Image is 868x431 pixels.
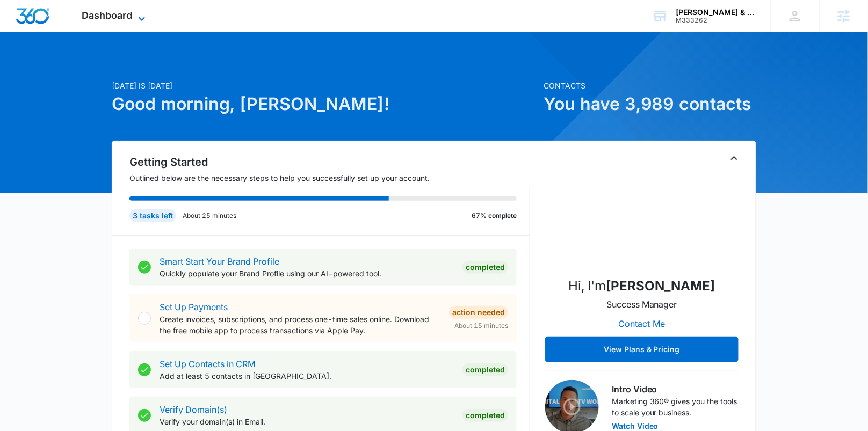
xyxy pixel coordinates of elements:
[728,152,741,165] button: Toggle Collapse
[676,17,755,24] div: account id
[454,321,508,331] span: About 15 minutes
[612,422,659,430] button: Watch Video
[82,10,133,21] span: Dashboard
[608,311,676,337] button: Contact Me
[545,337,739,362] button: View Plans & Pricing
[472,211,517,221] p: 67% complete
[160,302,228,312] a: Set Up Payments
[160,256,279,267] a: Smart Start Your Brand Profile
[160,313,440,336] p: Create invoices, subscriptions, and process one-time sales online. Download the free mobile app t...
[112,80,537,91] p: [DATE] is [DATE]
[544,80,756,91] p: Contacts
[569,276,715,296] p: Hi, I'm
[462,409,508,422] div: Completed
[129,172,530,184] p: Outlined below are the necessary steps to help you successfully set up your account.
[160,370,454,382] p: Add at least 5 contacts in [GEOGRAPHIC_DATA].
[606,298,677,311] p: Success Manager
[588,160,696,268] img: Paul Richardson
[160,404,227,415] a: Verify Domain(s)
[160,416,454,427] p: Verify your domain(s) in Email.
[129,209,176,222] div: 3 tasks left
[544,91,756,117] h1: You have 3,989 contacts
[462,261,508,274] div: Completed
[462,363,508,376] div: Completed
[676,8,755,17] div: account name
[612,383,739,396] h3: Intro Video
[160,359,255,369] a: Set Up Contacts in CRM
[183,211,236,221] p: About 25 minutes
[612,396,739,418] p: Marketing 360® gives you the tools to scale your business.
[112,91,537,117] h1: Good morning, [PERSON_NAME]!
[449,306,508,319] div: Action Needed
[160,268,454,279] p: Quickly populate your Brand Profile using our AI-powered tool.
[606,278,715,294] strong: [PERSON_NAME]
[129,154,530,170] h2: Getting Started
